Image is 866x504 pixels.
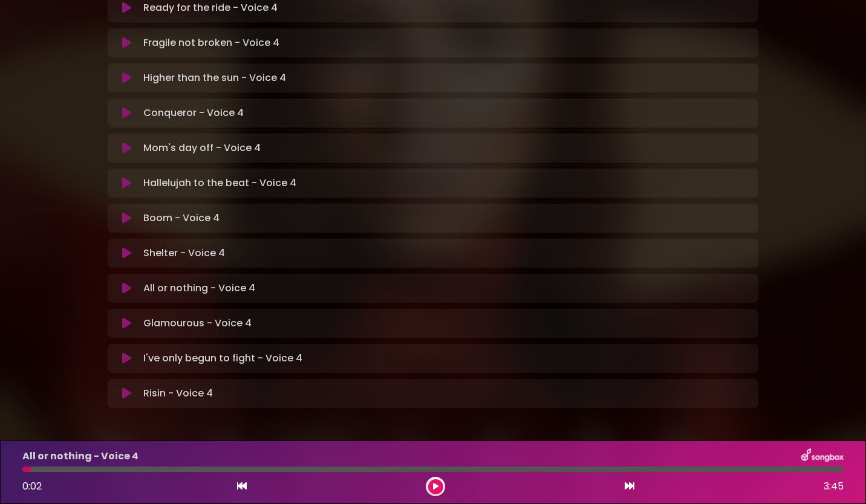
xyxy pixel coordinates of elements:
p: Risin - Voice 4 [143,386,213,401]
p: Higher than the sun - Voice 4 [143,71,286,85]
p: Mom's day off - Voice 4 [143,141,261,155]
p: All or nothing - Voice 4 [143,281,255,296]
img: songbox-logo-white.png [801,448,844,464]
p: Boom - Voice 4 [143,211,220,225]
p: Conqueror - Voice 4 [143,106,244,120]
p: Glamourous - Voice 4 [143,316,252,331]
p: Shelter - Voice 4 [143,246,225,260]
p: All or nothing - Voice 4 [22,449,138,464]
p: I've only begun to fight - Voice 4 [143,351,302,366]
p: Fragile not broken - Voice 4 [143,36,279,50]
p: Ready for the ride - Voice 4 [143,1,278,15]
p: Hallelujah to the beat - Voice 4 [143,176,296,190]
